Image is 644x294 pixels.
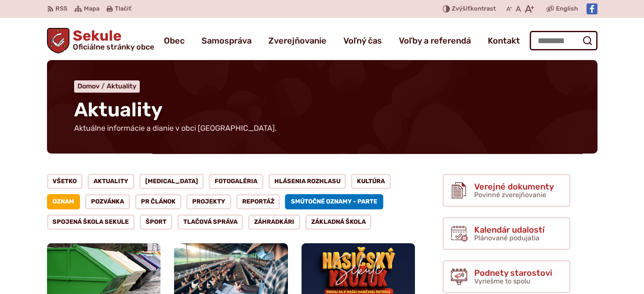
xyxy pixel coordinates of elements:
[452,5,496,13] span: kontrast
[474,234,539,242] span: Plánované podujatia
[177,214,243,230] a: Tlačová správa
[77,82,100,90] span: Domov
[88,174,134,189] a: Aktuality
[474,191,546,199] span: Povinné zverejňovanie
[115,5,131,13] span: Tlačiť
[74,124,277,133] p: Aktuálne informácie a dianie v obci [GEOGRAPHIC_DATA].
[554,4,580,14] a: English
[268,29,326,52] a: Zverejňovanie
[55,4,67,14] span: RSS
[474,182,554,191] span: Verejné dokumenty
[186,194,231,209] a: Projekty
[140,214,172,230] a: Šport
[47,214,135,230] a: Spojená škola Sekule
[47,28,155,53] a: Logo Sekule, prejsť na domovskú stránku.
[305,214,372,230] a: Základná škola
[47,194,80,209] a: Oznam
[586,3,597,14] img: Prejsť na Facebook stránku
[202,29,252,52] a: Samospráva
[135,194,182,209] a: PR článok
[442,260,570,293] a: Podnety starostovi Vyriešme to spolu
[474,268,552,278] span: Podnety starostovi
[77,82,107,90] a: Domov
[73,43,154,51] span: Oficiálne stránky obce
[488,29,520,52] a: Kontakt
[452,5,470,12] span: Zvýšiť
[285,194,383,209] a: Smútočné oznamy - parte
[399,29,471,52] a: Voľby a referendá
[47,28,70,53] img: Prejsť na domovskú stránku
[343,29,382,52] a: Voľný čas
[442,217,570,250] a: Kalendár udalostí Plánované podujatia
[84,4,100,14] span: Mapa
[474,277,531,285] span: Vyriešme to spolu
[74,98,163,121] span: Aktuality
[351,174,391,189] a: Kultúra
[248,214,300,230] a: Záhradkári
[164,29,185,52] a: Obec
[442,174,570,207] a: Verejné dokumenty Povinné zverejňovanie
[209,174,263,189] a: Fotogaléria
[107,82,136,90] a: Aktuality
[236,194,280,209] a: Reportáž
[556,4,578,14] span: English
[69,29,154,51] span: Sekule
[474,225,544,234] span: Kalendár udalostí
[85,194,130,209] a: Pozvánka
[268,174,346,189] a: Hlásenia rozhlasu
[139,174,204,189] a: [MEDICAL_DATA]
[47,174,83,189] a: Všetko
